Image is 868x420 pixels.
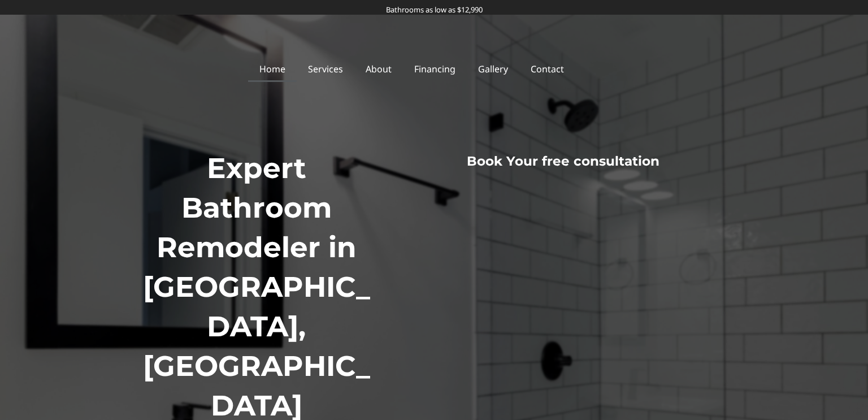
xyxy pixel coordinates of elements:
[519,56,575,82] a: Contact
[354,56,403,82] a: About
[248,56,297,82] a: Home
[297,56,354,82] a: Services
[403,56,467,82] a: Financing
[393,153,734,170] h3: Book Your free consultation
[467,56,519,82] a: Gallery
